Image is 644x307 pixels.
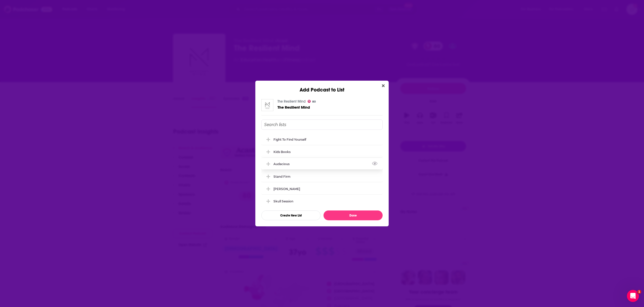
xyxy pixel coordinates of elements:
span: 80 [312,101,316,103]
a: The Resilient Mind [277,105,310,109]
div: Stand Firm [261,171,383,182]
button: Create New List [261,210,320,220]
div: Kids Books [273,150,291,154]
div: Add Podcast To List [261,119,383,220]
iframe: Intercom live chat [627,290,639,302]
a: 80 [308,100,316,103]
div: Fight to Find Yourself [261,134,383,145]
div: Audacious [273,162,293,166]
div: Add Podcast to List [255,81,389,93]
img: The Resilient Mind [261,99,273,111]
span: 1 [637,290,641,294]
button: Done [324,210,383,220]
div: Kids Books [261,146,383,157]
div: [PERSON_NAME] [273,187,300,191]
div: Ginger Stache [261,183,383,194]
div: Fight to Find Yourself [273,138,306,141]
div: Skull Session [261,196,383,207]
div: Stand Firm [273,175,291,178]
button: Close [380,83,387,89]
div: Audacious [261,158,383,169]
div: Skull Session [273,199,293,203]
a: The Resilient Mind [277,99,306,104]
button: View Link [290,165,293,165]
input: Search lists [261,119,383,130]
span: The Resilient Mind [277,105,310,110]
